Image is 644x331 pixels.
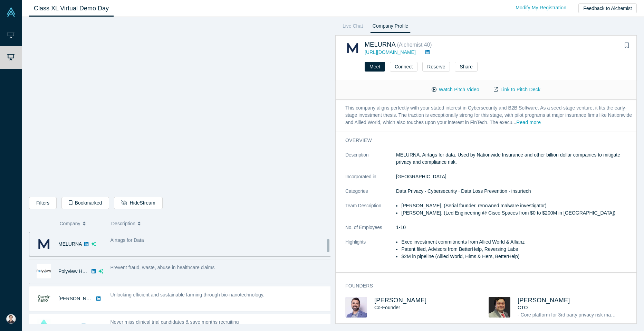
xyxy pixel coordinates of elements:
img: Abhishek Bhattacharyya's Profile Image [489,297,510,318]
img: Pedro Mesquita's Account [6,314,16,324]
p: MELURNA. Airtags for data. Used by Nationwide Insurance and other billion dollar companies to mit... [396,151,632,166]
button: Company [60,216,104,231]
a: Link to Pitch Deck [487,84,548,96]
svg: dsa ai sparkles [98,269,103,274]
dt: Categories [345,188,396,202]
span: Co-Founder [374,305,400,310]
h3: Founders [345,282,622,290]
svg: dsa ai sparkles [91,242,96,246]
dt: Highlights [345,238,396,267]
a: [PERSON_NAME] [58,296,98,301]
p: This company aligns perfectly with your stated interest in Cybersecurity and B2B Software. As a s... [336,100,642,132]
li: [PERSON_NAME], (Led Engineering @ Cisco Spaces from $0 to $200M in [GEOGRAPHIC_DATA]) [401,209,632,217]
a: [PERSON_NAME] [518,297,570,304]
a: [URL][DOMAIN_NAME] [365,49,416,55]
button: Connect [390,62,417,72]
img: Sam Jadali's Profile Image [345,297,367,318]
iframe: Alchemist Class XL Demo Day: Vault [29,22,330,192]
dt: Description [345,151,396,173]
img: Polyview Health's Logo [37,264,51,278]
li: Patent filed, Advisors from BetterHelp, Reversing Labs [401,246,632,253]
button: Reserve [422,62,450,72]
span: Airtags for Data [110,237,144,243]
button: Description [111,216,326,231]
button: Watch Pitch Video [424,84,487,96]
button: Share [455,62,477,72]
button: Feedback to Alchemist [578,3,637,13]
dt: Team Description [345,202,396,224]
a: MELURNA [58,241,82,247]
span: Prevent fraud, waste, abuse in healthcare claims [110,265,215,270]
span: Data Privacy · Cybersecurity · Data Loss Prevention · insurtech [396,188,531,194]
li: [PERSON_NAME], (Serial founder, renowned malware investigator) [401,202,632,209]
a: Polyview Health [58,268,93,274]
li: Exec investment commitments from Allied World & Allianz [401,238,632,246]
img: MELURNA's Logo [37,237,51,251]
button: HideStream [114,197,162,209]
a: Live Chat [340,22,365,33]
span: Company [60,216,80,231]
h3: overview [345,137,622,144]
dt: No. of Employees [345,224,396,238]
a: Modify My Registration [508,2,574,14]
img: Alchemist Vault Logo [6,7,16,17]
button: Read more [516,119,541,127]
dd: [GEOGRAPHIC_DATA] [396,173,632,180]
dt: Incorporated in [345,173,396,188]
a: [PERSON_NAME] [374,297,427,304]
span: Unlocking efficient and sustainable farming through bio-nanotechnology. [110,292,265,297]
span: CTO [518,305,528,310]
span: Description [111,216,135,231]
a: Company Profile [370,22,411,33]
img: MELURNA's Logo [345,41,360,55]
a: MELURNA [365,41,396,48]
dd: 1-10 [396,224,632,231]
a: Class XL Virtual Demo Day [29,0,114,17]
span: Never miss clinical trial candidates & save months recruiting [110,319,239,325]
button: Bookmark [622,41,632,50]
a: Cosign AI [58,323,79,329]
li: $2M in pipeline (Allied World, Hims & Hers, BetterHelp) [401,253,632,260]
button: Filters [29,197,57,209]
button: Meet [365,62,385,72]
small: ( Alchemist 40 ) [397,42,432,48]
button: Bookmarked [61,197,109,209]
img: Qumir Nano's Logo [37,291,51,306]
